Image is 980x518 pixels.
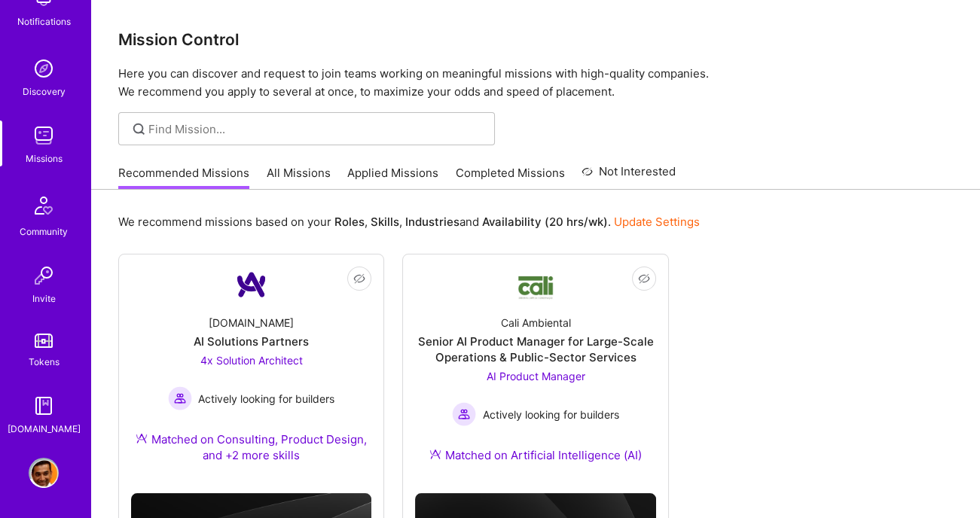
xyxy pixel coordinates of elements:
img: Actively looking for builders [452,402,476,426]
b: Industries [405,215,459,229]
img: teamwork [29,120,59,151]
span: Actively looking for builders [198,391,334,407]
i: icon SearchGrey [130,120,148,138]
div: Cali Ambiental [500,315,570,331]
img: tokens [35,334,53,348]
i: icon EyeClosed [638,273,650,285]
img: discovery [29,53,59,84]
a: Applied Missions [347,165,438,190]
div: Tokens [29,354,60,370]
p: We recommend missions based on your , , and . [118,214,700,230]
div: [DOMAIN_NAME] [8,421,81,437]
b: Roles [334,215,365,229]
div: Matched on Consulting, Product Design, and +2 more skills [131,431,371,463]
a: All Missions [267,165,331,190]
div: AI Solutions Partners [194,334,309,349]
a: Update Settings [614,215,700,229]
img: Community [26,187,62,224]
a: Recommended Missions [118,165,249,190]
a: User Avatar [25,458,63,488]
input: Find Mission... [148,121,484,137]
span: AI Product Manager [486,370,585,382]
img: Company Logo [234,267,270,303]
i: icon EyeClosed [353,273,365,285]
div: Discovery [23,84,66,99]
span: Actively looking for builders [482,407,618,422]
div: Community [20,224,68,239]
a: Completed Missions [456,165,565,190]
img: Company Logo [517,270,554,300]
img: User Avatar [29,458,59,488]
b: Skills [371,215,399,229]
div: Matched on Artificial Intelligence (AI) [429,447,642,463]
a: Company LogoCali AmbientalSenior AI Product Manager for Large-Scale Operations & Public-Sector Se... [415,267,655,481]
img: Invite [29,261,59,291]
div: Senior AI Product Manager for Large-Scale Operations & Public-Sector Services [415,334,655,365]
span: 4x Solution Architect [200,354,303,367]
img: guide book [29,391,59,421]
img: Ateam Purple Icon [136,432,148,444]
img: Ateam Purple Icon [429,448,441,460]
div: Missions [26,151,63,166]
div: [DOMAIN_NAME] [209,315,294,331]
img: Actively looking for builders [168,386,192,410]
p: Here you can discover and request to join teams working on meaningful missions with high-quality ... [118,65,953,101]
div: Invite [32,291,56,306]
b: Availability (20 hrs/wk) [482,215,608,229]
a: Not Interested [582,163,676,190]
a: Company Logo[DOMAIN_NAME]AI Solutions Partners4x Solution Architect Actively looking for builders... [131,267,371,481]
div: Notifications [17,14,71,29]
h3: Mission Control [118,30,953,49]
